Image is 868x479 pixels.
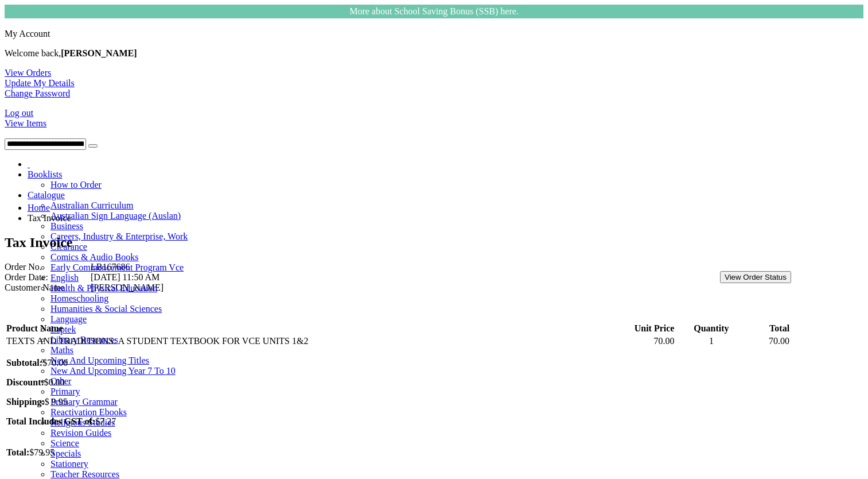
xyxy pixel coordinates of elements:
[5,5,863,18] div: More about School Saving Bonus (SSB) here.
[50,397,118,407] a: Primary Grammar
[50,273,79,283] a: English
[50,449,81,458] a: Specials
[5,283,91,293] div: Customer Name
[50,314,87,324] a: Language
[748,323,790,334] th: Total
[50,356,149,365] a: New And Upcoming Titles
[5,108,33,118] a: Log out
[50,459,88,469] a: Stationery
[50,335,118,345] a: Library Resources
[5,48,863,59] p: Welcome back,
[45,397,68,407] span: $ 9.95
[6,358,42,368] strong: Subtotal:
[44,377,65,387] span: $0.00
[5,283,177,293] div: [PERSON_NAME]
[50,200,133,210] a: Australian Curriculum
[595,335,675,347] td: 70.00
[28,213,863,223] li: Tax Invoice
[50,211,181,221] a: Australian Sign Language (Auslan)
[29,447,55,457] span: $79.95
[95,416,116,426] span: $7.27
[50,304,162,314] a: Humanities & Social Sciences
[5,272,91,283] div: Order Date:
[676,335,746,347] td: 1
[5,68,51,78] a: View Orders
[50,180,102,190] a: How to Order
[50,438,79,448] a: Science
[50,407,127,417] a: Reactivation Ebooks
[6,335,594,347] td: TEXTS AND TRADITIONS: A STUDENT TEXTBOOK FOR VCE UNITS 1&2
[50,252,138,262] a: Comics & Audio Books
[5,262,91,272] div: Order No.
[50,325,76,334] a: Laptek
[50,283,157,293] a: Health & Physical Education
[6,323,594,334] th: Product Name
[50,345,73,355] a: Maths
[676,323,746,334] th: Quantity
[28,203,50,213] a: Home
[5,78,75,88] a: Update My Details
[50,376,71,386] a: Other
[5,235,863,250] h2: Tax Invoice
[748,335,790,347] td: 70.00
[50,231,188,241] a: Careers, Industry & Enterprise, Work
[28,190,65,200] a: Catalogue
[50,293,108,303] a: Homeschooling
[50,366,176,376] a: New And Upcoming Year 7 To 10
[5,29,50,38] span: My Account
[42,358,68,368] span: $70.00
[6,377,44,387] strong: Discount:
[50,469,119,479] a: Teacher Resources
[28,169,62,179] a: Booklists
[5,88,70,98] a: Change Password
[50,221,83,231] a: Business
[50,387,80,396] a: Primary
[50,428,111,438] a: Revision Guides
[5,272,177,283] div: [DATE] 11:50 AM
[50,262,184,272] a: Early Commencement Program Vce
[5,118,46,128] a: View Items
[6,447,29,457] strong: Total:
[6,416,95,426] strong: Total Includes GST of:
[61,48,137,58] strong: [PERSON_NAME]
[6,397,45,407] strong: Shipping:
[720,271,791,283] button: View Order Status
[595,323,675,334] th: Unit Price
